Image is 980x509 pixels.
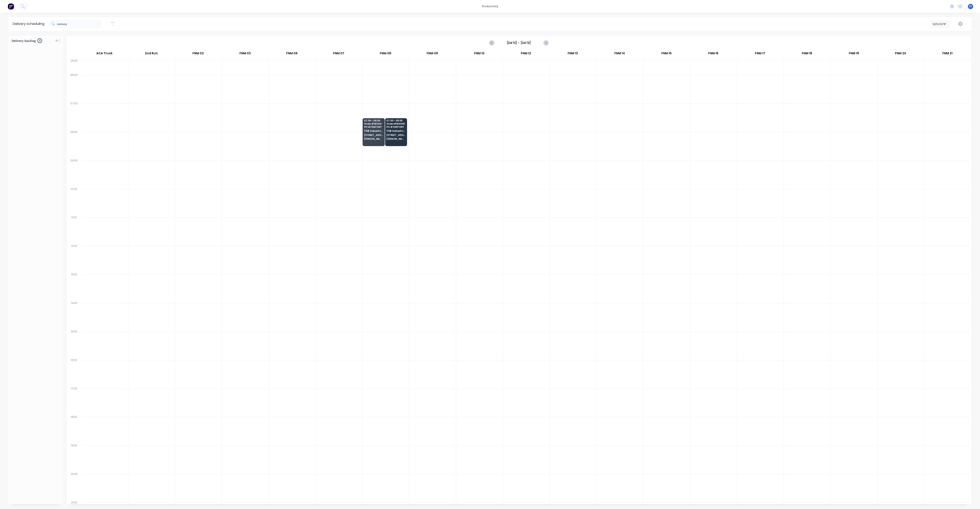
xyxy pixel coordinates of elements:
[596,50,643,59] div: FNM 14
[315,50,362,59] div: FNM 07
[67,58,81,72] div: 05:30
[67,101,81,129] div: 07:00
[67,443,81,472] div: 19:00
[643,50,690,59] div: FNM 15
[67,215,81,243] div: 11:00
[924,50,971,59] div: FNM 21
[222,50,268,59] div: FNM 03
[690,50,736,59] div: FNM 16
[67,72,81,101] div: 06:00
[67,272,81,301] div: 13:00
[67,358,81,386] div: 16:00
[737,50,783,59] div: FNM 17
[409,50,456,59] div: FNM 09
[386,119,406,122] span: 07:30 - 08:30
[386,134,406,136] span: [STREET_ADDRESS]
[364,138,383,140] span: [PERSON_NAME]
[456,50,502,59] div: FNM 10
[67,500,81,505] div: 21:00
[362,50,409,59] div: FNM 08
[67,129,81,158] div: 08:00
[930,20,949,28] button: Vehicle
[386,138,406,140] span: [PERSON_NAME]
[67,414,81,443] div: 18:00
[877,50,924,59] div: FNM 20
[386,122,406,125] span: Order # 194308
[969,4,972,8] span: F1
[830,50,877,59] div: FNM 19
[67,301,81,329] div: 14:00
[81,50,128,59] div: ACA Truck
[67,472,81,500] div: 20:00
[128,50,175,59] div: 2nd Run
[9,17,49,31] div: Delivery scheduling
[503,50,549,59] div: FNM 12
[12,39,36,43] span: Delivery backlog
[67,187,81,215] div: 10:00
[364,129,383,132] span: YSB Industries Pty Ltd T/AS YSB ROOFING
[386,126,406,128] span: PO # CENTURY
[57,20,102,28] input: Search for orders
[784,50,830,59] div: FNM 18
[8,3,14,10] img: Factory
[364,134,383,136] span: [STREET_ADDRESS]
[933,22,945,26] div: Vehicle
[550,50,596,59] div: FNM 13
[364,126,383,128] span: PO # CENTURY
[386,129,406,132] span: YSB Industries Pty Ltd T/AS YSB ROOFING
[67,386,81,415] div: 17:00
[480,3,500,10] div: productivity
[175,50,221,59] div: FNM 02
[67,243,81,272] div: 12:00
[37,38,42,43] span: 0
[364,119,383,122] span: 07:30 - 08:30
[269,50,315,59] div: FNM 06
[67,329,81,358] div: 15:00
[67,158,81,187] div: 09:00
[364,122,383,125] span: Order # 194214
